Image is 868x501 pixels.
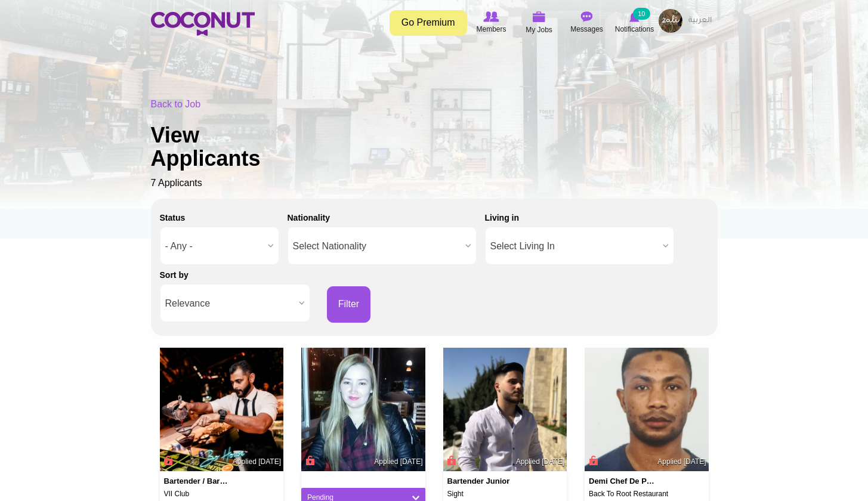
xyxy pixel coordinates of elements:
img: Notifications [629,11,640,22]
h1: View Applicants [151,123,300,171]
span: My Jobs [526,24,552,36]
h4: Bartender / Barmaid [164,477,233,485]
label: Living in [485,212,520,224]
span: Relevance [165,284,294,323]
h4: Bartender Junior [447,477,517,485]
h4: Demi Chef de partie [589,477,658,485]
span: Members [476,23,506,35]
span: Connect to Unlock the Profile [587,454,598,466]
img: Izecol Saryon's picture [585,348,709,472]
div: 7 Applicants [151,98,718,190]
label: Nationality [288,212,330,224]
span: Connect to Unlock the Profile [446,454,456,466]
span: Notifications [615,23,654,35]
a: العربية [682,9,718,33]
button: Filter [327,286,371,323]
a: Messages Messages [563,9,611,36]
span: Connect to Unlock the Profile [162,454,173,466]
small: 10 [633,8,650,20]
span: - Any - [165,227,263,265]
h5: Sight [447,490,563,498]
img: Messages [581,11,593,22]
img: Home [151,12,255,36]
a: Notifications Notifications 10 [611,9,659,36]
h5: Back To Root Restaurant [589,490,705,498]
label: Sort by [160,269,189,281]
img: Upendra Sulochana's picture [160,348,284,472]
span: Messages [570,23,603,35]
a: Back to Job [151,99,201,109]
img: Eulogia Marisol Bowles Valencia's picture [301,348,425,472]
span: Select Nationality [293,227,461,265]
a: Browse Members Members [468,9,515,36]
a: My Jobs My Jobs [515,9,563,37]
img: Fouad El Halabi's picture [443,348,567,472]
img: Browse Members [483,11,499,22]
span: Connect to Unlock the Profile [304,454,314,466]
img: My Jobs [533,11,546,22]
h5: VII Club [164,490,280,498]
a: Go Premium [390,10,467,36]
label: Status [160,212,186,224]
span: Select Living In [490,227,658,265]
